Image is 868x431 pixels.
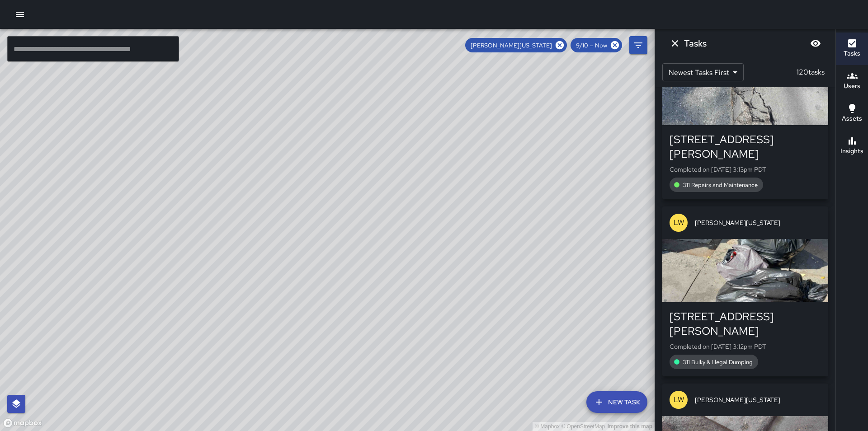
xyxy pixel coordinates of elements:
[571,42,613,49] span: 9/10 — Now
[844,49,860,59] h6: Tasks
[670,309,821,338] div: [STREET_ADDRESS][PERSON_NAME]
[662,63,744,81] div: Newest Tasks First
[842,114,862,124] h6: Assets
[844,81,860,91] h6: Users
[670,132,821,161] div: [STREET_ADDRESS][PERSON_NAME]
[684,36,707,51] h6: Tasks
[670,165,821,174] p: Completed on [DATE] 3:13pm PDT
[571,38,622,52] div: 9/10 — Now
[662,29,828,199] button: LW[PERSON_NAME][US_STATE][STREET_ADDRESS][PERSON_NAME]Completed on [DATE] 3:13pm PDT311 Repairs a...
[840,146,863,156] h6: Insights
[586,391,647,413] button: New Task
[670,342,821,351] p: Completed on [DATE] 3:12pm PDT
[836,130,868,163] button: Insights
[677,358,758,366] span: 311 Bulky & Illegal Dumping
[793,67,828,78] p: 120 tasks
[836,33,868,65] button: Tasks
[465,42,557,49] span: [PERSON_NAME][US_STATE]
[674,217,684,228] p: LW
[666,34,684,52] button: Dismiss
[836,98,868,130] button: Assets
[807,34,825,52] button: Blur
[629,36,647,54] button: Filters
[695,395,821,404] span: [PERSON_NAME][US_STATE]
[662,206,828,376] button: LW[PERSON_NAME][US_STATE][STREET_ADDRESS][PERSON_NAME]Completed on [DATE] 3:12pm PDT311 Bulky & I...
[836,65,868,98] button: Users
[695,218,821,227] span: [PERSON_NAME][US_STATE]
[465,38,567,52] div: [PERSON_NAME][US_STATE]
[674,394,684,405] p: LW
[677,181,763,189] span: 311 Repairs and Maintenance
